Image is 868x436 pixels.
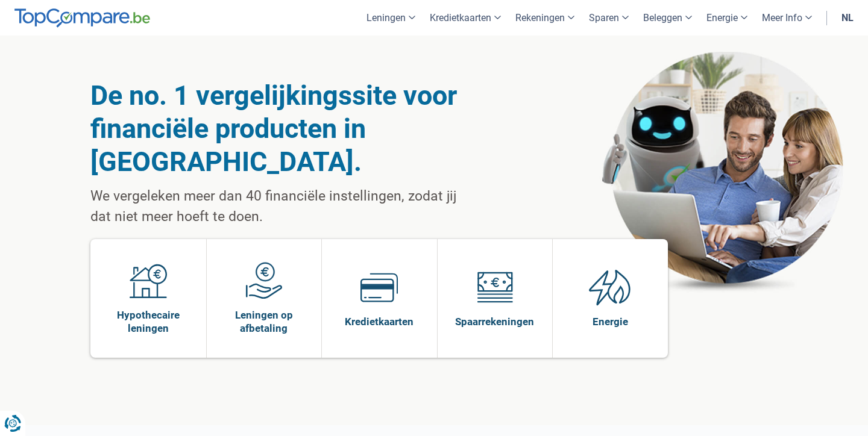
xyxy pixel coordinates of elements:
[90,186,468,227] p: We vergeleken meer dan 40 financiële instellingen, zodat jij dat niet meer hoeft te doen.
[438,239,553,358] a: Spaarrekeningen Spaarrekeningen
[96,308,200,335] span: Hypothecaire leningen
[130,262,167,299] img: Hypothecaire leningen
[90,239,206,358] a: Hypothecaire leningen Hypothecaire leningen
[245,262,283,299] img: Leningen op afbetaling
[360,269,398,306] img: Kredietkaarten
[322,239,437,358] a: Kredietkaarten Kredietkaarten
[476,269,514,306] img: Spaarrekeningen
[90,79,468,178] h1: De no. 1 vergelijkingssite voor financiële producten in [GEOGRAPHIC_DATA].
[455,315,534,328] span: Spaarrekeningen
[213,308,316,335] span: Leningen op afbetaling
[14,8,150,28] img: TopCompare
[207,239,322,358] a: Leningen op afbetaling Leningen op afbetaling
[345,315,414,328] span: Kredietkaarten
[553,239,668,358] a: Energie Energie
[589,269,631,306] img: Energie
[593,315,628,328] span: Energie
